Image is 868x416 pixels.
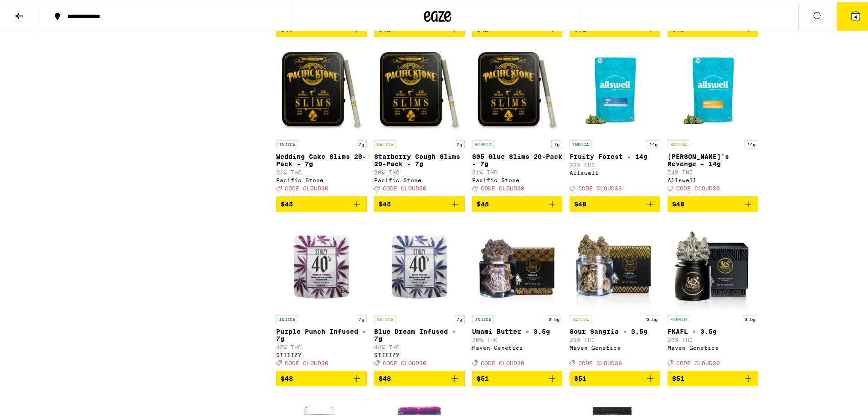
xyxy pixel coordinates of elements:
[276,217,367,369] a: Open page for Purple Punch Infused - 7g from STIIIZY
[570,195,660,210] button: Add to bag
[578,358,622,364] span: CODE CLOUD30
[276,369,367,384] button: Add to bag
[472,313,494,321] p: INDICA
[454,313,465,321] p: 7g
[668,326,758,333] p: FKAFL - 3.5g
[374,326,465,341] p: Blue Dream Infused - 7g
[374,369,465,384] button: Add to bag
[574,199,586,206] span: $48
[668,151,758,166] p: [PERSON_NAME]'s Revenge - 14g
[276,175,367,181] div: Pacific Stone
[668,313,689,321] p: HYBRID
[668,138,689,147] p: SATIVA
[570,369,660,384] button: Add to bag
[570,151,660,158] p: Fruity Forest - 14g
[374,217,465,309] img: STIIIZY - Blue Dream Infused - 7g
[383,184,426,190] span: CODE CLOUD30
[281,199,293,206] span: $45
[454,138,465,147] p: 7g
[374,217,465,369] a: Open page for Blue Dream Infused - 7g from STIIIZY
[570,217,660,369] a: Open page for Sour Sangria - 3.5g from Maven Genetics
[570,326,660,333] p: Sour Sangria - 3.5g
[276,326,367,341] p: Purple Punch Infused - 7g
[570,138,591,147] p: INDICA
[374,42,465,194] a: Open page for Starberry Cough Slims 20-Pack - 7g from Pacific Stone
[472,217,563,309] img: Maven Genetics - Umami Butter - 3.5g
[570,42,660,194] a: Open page for Fruity Forest - 14g from Allswell
[374,151,465,166] p: Starberry Cough Slims 20-Pack - 7g
[276,151,367,166] p: Wedding Cake Slims 20-Pack - 7g
[472,175,563,181] div: Pacific Stone
[276,195,367,210] button: Add to bag
[472,138,494,147] p: HYBRID
[472,217,563,369] a: Open page for Umami Butter - 3.5g from Maven Genetics
[374,175,465,181] div: Pacific Stone
[676,184,720,190] span: CODE CLOUD30
[644,313,660,321] p: 3.5g
[374,168,465,174] p: 20% THC
[374,350,465,356] div: STIIIZY
[668,343,758,349] div: Maven Genetics
[668,195,758,210] button: Add to bag
[276,138,298,147] p: INDICA
[668,42,758,134] img: Allswell - Jack's Revenge - 14g
[668,175,758,181] div: Allswell
[276,42,367,194] a: Open page for Wedding Cake Slims 20-Pack - 7g from Pacific Stone
[668,217,758,369] a: Open page for FKAFL - 3.5g from Maven Genetics
[472,369,563,384] button: Add to bag
[570,313,591,321] p: SATIVA
[276,342,367,348] p: 42% THC
[276,350,367,356] div: STIIIZY
[578,184,622,190] span: CODE CLOUD30
[5,6,66,14] span: Hi. Need any help?
[374,42,465,134] img: Pacific Stone - Starberry Cough Slims 20-Pack - 7g
[647,138,660,147] p: 14g
[668,335,758,341] p: 26% THC
[551,138,562,147] p: 7g
[472,168,563,174] p: 21% THC
[481,184,524,190] span: CODE CLOUD30
[676,358,720,364] span: CODE CLOUD30
[745,138,758,147] p: 14g
[570,343,660,349] div: Maven Genetics
[285,184,329,190] span: CODE CLOUD30
[276,168,367,174] p: 21% THC
[383,358,426,364] span: CODE CLOUD30
[285,358,329,364] span: CODE CLOUD30
[477,373,489,380] span: $51
[472,42,563,134] img: Pacific Stone - 805 Glue Slims 20-Pack - 7g
[472,335,563,341] p: 26% THC
[668,168,758,174] p: 24% THC
[570,160,660,166] p: 22% THC
[574,373,586,380] span: $51
[570,168,660,174] div: Allswell
[472,195,563,210] button: Add to bag
[570,217,660,309] img: Maven Genetics - Sour Sangria - 3.5g
[668,369,758,384] button: Add to bag
[570,335,660,341] p: 28% THC
[546,313,562,321] p: 3.5g
[379,199,391,206] span: $45
[276,217,367,309] img: STIIIZY - Purple Punch Infused - 7g
[281,373,293,380] span: $48
[374,313,396,321] p: SATIVA
[276,313,298,321] p: INDICA
[668,42,758,194] a: Open page for Jack's Revenge - 14g from Allswell
[356,313,367,321] p: 7g
[472,326,563,333] p: Umami Butter - 3.5g
[570,42,660,134] img: Allswell - Fruity Forest - 14g
[668,217,758,309] img: Maven Genetics - FKAFL - 3.5g
[472,343,563,349] div: Maven Genetics
[374,342,465,348] p: 44% THC
[356,138,367,147] p: 7g
[854,12,857,18] span: 4
[477,199,489,206] span: $45
[472,42,563,194] a: Open page for 805 Glue Slims 20-Pack - 7g from Pacific Stone
[742,313,758,321] p: 3.5g
[379,373,391,380] span: $48
[472,151,563,166] p: 805 Glue Slims 20-Pack - 7g
[374,138,396,147] p: SATIVA
[672,373,684,380] span: $51
[276,42,367,134] img: Pacific Stone - Wedding Cake Slims 20-Pack - 7g
[672,199,684,206] span: $48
